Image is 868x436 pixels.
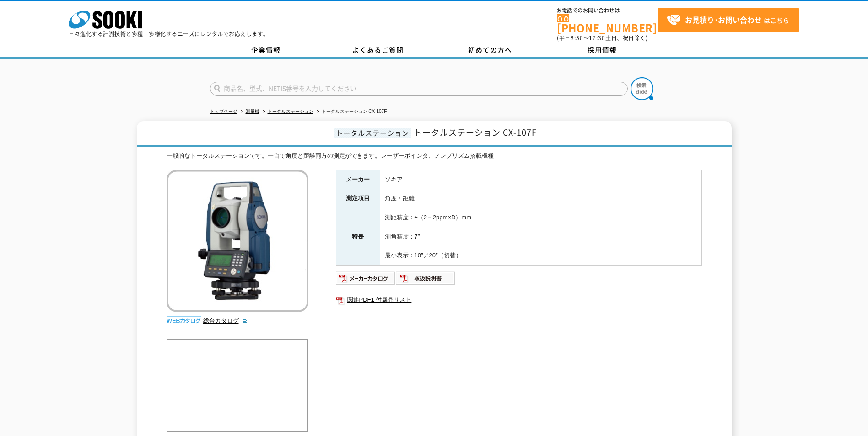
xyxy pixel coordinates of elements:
[380,170,701,189] td: ソキア
[246,109,259,114] a: 測量機
[414,126,537,138] span: トータルステーション CX-107F
[589,34,605,42] span: 17:30
[336,277,396,284] a: メーカーカタログ
[557,34,647,42] span: (平日 ～ 土日、祝日除く)
[571,34,583,42] span: 8:50
[210,109,237,114] a: トップページ
[667,13,789,27] span: はこちら
[396,277,456,284] a: 取扱説明書
[336,294,702,306] a: 関連PDF1 付属品リスト
[685,14,762,25] strong: お見積り･お問い合わせ
[336,271,396,286] img: メーカーカタログ
[468,45,512,55] span: 初めての方へ
[210,43,322,57] a: 企業情報
[167,170,308,312] img: トータルステーション CX-107F
[396,271,456,286] img: 取扱説明書
[167,151,702,161] div: 一般的なトータルステーションです。一台で角度と距離両方の測定ができます。レーザーポインタ、ノンプリズム搭載機種
[322,43,434,57] a: よくあるご質問
[631,77,653,100] img: btn_search.png
[557,14,658,33] a: [PHONE_NUMBER]
[380,189,701,208] td: 角度・距離
[434,43,546,57] a: 初めての方へ
[334,128,411,138] span: トータルステーション
[69,31,269,37] p: 日々進化する計測技術と多種・多様化するニーズにレンタルでお応えします。
[167,316,201,325] img: webカタログ
[546,43,658,57] a: 採用情報
[210,82,628,96] input: 商品名、型式、NETIS番号を入力してください
[268,109,313,114] a: トータルステーション
[557,8,658,13] span: お電話でのお問い合わせは
[203,317,248,324] a: 総合カタログ
[336,170,380,189] th: メーカー
[336,208,380,266] th: 特長
[315,107,387,117] li: トータルステーション CX-107F
[658,8,799,32] a: お見積り･お問い合わせはこちら
[380,208,701,266] td: 測距精度：±（2＋2ppm×D）mm 測角精度：7″ 最小表示：10″／20″（切替）
[336,189,380,208] th: 測定項目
